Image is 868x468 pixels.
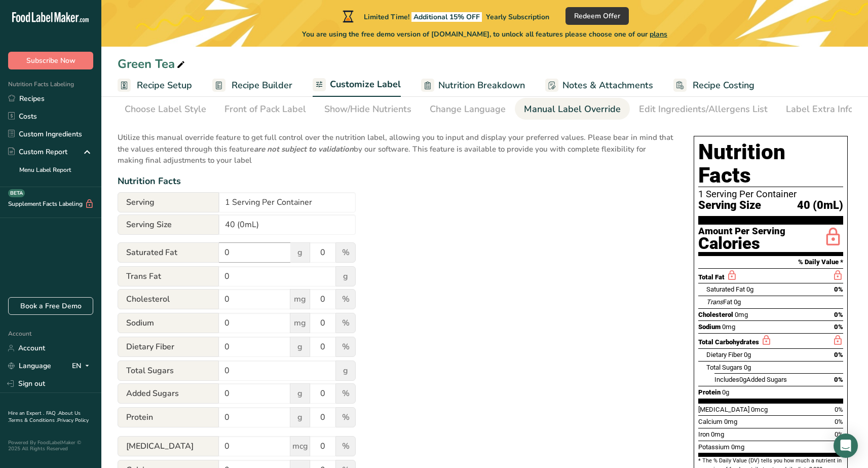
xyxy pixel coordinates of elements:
[290,436,310,456] span: mcg
[746,285,753,293] span: 0g
[698,189,843,199] div: 1 Serving Per Container
[335,313,356,333] span: %
[562,79,653,92] span: Notes & Attachments
[118,337,219,357] span: Dietary Fiber
[698,338,759,346] span: Total Carbohydrates
[706,298,732,306] span: Fat
[698,236,785,251] div: Calories
[698,140,843,187] h1: Nutrition Facts
[118,313,219,333] span: Sodium
[751,406,768,413] span: 0mcg
[834,351,843,358] span: 0%
[118,383,219,404] span: Added Sugars
[8,189,25,197] div: BETA
[786,102,853,116] div: Label Extra Info
[574,11,620,21] span: Redeem Offer
[744,351,751,358] span: 0g
[118,289,219,309] span: Cholesterol
[698,388,721,396] span: Protein
[698,256,843,268] section: % Daily Value *
[698,323,721,331] span: Sodium
[9,417,57,424] a: Terms & Conditions .
[698,227,785,236] div: Amount Per Serving
[698,430,709,438] span: Iron
[330,78,401,91] span: Customize Label
[335,436,356,456] span: %
[232,79,292,92] span: Recipe Builder
[57,417,89,424] a: Privacy Policy
[698,273,725,281] span: Total Fat
[118,55,187,73] div: Green Tea
[137,79,192,92] span: Recipe Setup
[706,364,742,371] span: Total Sugars
[118,126,673,166] p: Utilize this manual override feature to get full control over the nutrition label, allowing you t...
[430,102,506,116] div: Change Language
[8,147,67,157] div: Custom Report
[125,102,206,116] div: Choose Label Style
[411,12,482,22] span: Additional 15% OFF
[835,418,843,425] span: 0%
[8,357,51,375] a: Language
[335,383,356,404] span: %
[421,74,525,97] a: Nutrition Breakdown
[118,74,192,97] a: Recipe Setup
[835,406,843,413] span: 0%
[834,376,843,383] span: 0%
[335,289,356,309] span: %
[46,410,58,417] a: FAQ .
[8,297,93,315] a: Book a Free Demo
[224,102,306,116] div: Front of Pack Label
[724,418,737,425] span: 0mg
[335,361,356,381] span: g
[735,311,748,318] span: 0mg
[290,337,310,357] span: g
[290,242,310,263] span: g
[290,313,310,333] span: mg
[8,410,81,424] a: About Us .
[335,242,356,263] span: %
[711,430,724,438] span: 0mg
[744,364,751,371] span: 0g
[673,74,754,97] a: Recipe Costing
[834,311,843,318] span: 0%
[118,174,673,188] div: Nutrition Facts
[834,434,858,458] div: Open Intercom Messenger
[302,29,667,40] span: You are using the free demo version of [DOMAIN_NAME], to unlock all features please choose one of...
[722,323,735,331] span: 0mg
[72,360,93,372] div: EN
[313,73,401,97] a: Customize Label
[693,79,754,92] span: Recipe Costing
[706,351,742,358] span: Dietary Fiber
[118,361,219,381] span: Total Sugars
[335,407,356,427] span: %
[254,144,354,154] b: are not subject to validation
[212,74,292,97] a: Recipe Builder
[639,102,768,116] div: Edit Ingredients/Allergens List
[797,199,843,212] span: 40 (0mL)
[545,74,653,97] a: Notes & Attachments
[26,55,76,66] span: Subscribe Now
[341,10,549,22] div: Limited Time!
[118,242,219,263] span: Saturated Fat
[706,298,723,306] i: Trans
[118,192,219,212] span: Serving
[835,430,843,438] span: 0%
[290,407,310,427] span: g
[8,440,93,452] div: Powered By FoodLabelMaker © 2025 All Rights Reserved
[834,285,843,293] span: 0%
[8,410,44,417] a: Hire an Expert .
[722,388,729,396] span: 0g
[438,79,525,92] span: Nutrition Breakdown
[734,298,741,306] span: 0g
[290,383,310,404] span: g
[739,376,746,383] span: 0g
[565,7,629,25] button: Redeem Offer
[290,289,310,309] span: mg
[698,406,749,413] span: [MEDICAL_DATA]
[118,407,219,427] span: Protein
[118,266,219,286] span: Trans Fat
[706,285,745,293] span: Saturated Fat
[834,323,843,331] span: 0%
[714,376,787,383] span: Includes Added Sugars
[324,102,411,116] div: Show/Hide Nutrients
